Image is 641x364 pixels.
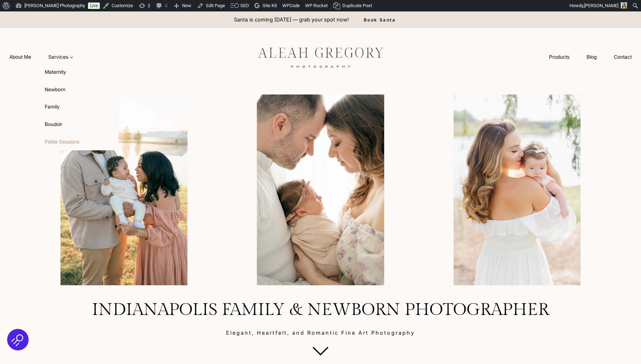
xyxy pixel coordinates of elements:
a: About Me [1,50,40,64]
div: 2 of 4 [225,94,416,285]
a: Boudoir [40,116,118,133]
a: Products [540,50,578,64]
img: Parents holding their baby lovingly [225,94,416,285]
nav: Primary Navigation [1,50,82,64]
p: Elegant, Heartfelt, and Romantic Fine Art Photography [17,329,624,337]
a: Blog [578,50,605,64]
img: mom holding baby on shoulder looking back at the camera outdoors in Carmel, Indiana [422,94,612,285]
p: Santa is coming [DATE] — grab your spot now! [234,16,349,24]
a: Maternity [40,64,118,81]
a: Petite Sessions [40,133,118,150]
button: Child menu of Services [40,50,82,64]
nav: Secondary Navigation [540,50,640,64]
a: Live [88,3,100,9]
a: Book Santa [352,11,407,28]
img: aleah gregory logo [240,42,401,72]
a: Contact [605,50,640,64]
span: Site Kit [263,3,277,8]
div: 1 of 4 [29,94,219,285]
a: Newborn [40,81,118,98]
img: Family enjoying a sunny day by the lake. [29,94,219,285]
a: Family [40,98,118,116]
div: Photo Gallery Carousel [29,94,612,285]
span: [PERSON_NAME] [584,3,618,8]
h1: Indianapolis Family & Newborn Photographer [17,300,624,320]
div: 3 of 4 [422,94,612,285]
